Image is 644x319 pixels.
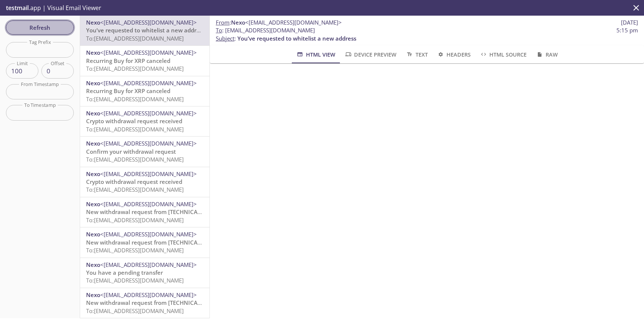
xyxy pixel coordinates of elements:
div: Nexo<[EMAIL_ADDRESS][DOMAIN_NAME]>New withdrawal request from [TECHNICAL_ID] - [DATE] 01:28:46 (C... [80,197,209,227]
span: New withdrawal request from [TECHNICAL_ID] - (CET) [86,239,229,246]
span: Nexo [86,170,100,178]
span: Crypto withdrawal request received [86,117,182,125]
div: Nexo<[EMAIL_ADDRESS][DOMAIN_NAME]>Confirm your withdrawal requestTo:[EMAIL_ADDRESS][DOMAIN_NAME] [80,137,209,166]
span: <[EMAIL_ADDRESS][DOMAIN_NAME]> [100,230,197,238]
span: Nexo [86,49,100,56]
span: You’ve requested to whitelist a new address [237,35,356,42]
span: <[EMAIL_ADDRESS][DOMAIN_NAME]> [100,200,197,208]
div: Nexo<[EMAIL_ADDRESS][DOMAIN_NAME]>You have a pending transferTo:[EMAIL_ADDRESS][DOMAIN_NAME] [80,258,209,288]
span: New withdrawal request from [TECHNICAL_ID] - (CET) [86,299,229,306]
span: <[EMAIL_ADDRESS][DOMAIN_NAME]> [100,19,197,26]
span: You have a pending transfer [86,269,163,276]
span: Confirm your withdrawal request [86,148,176,155]
div: Nexo<[EMAIL_ADDRESS][DOMAIN_NAME]>Crypto withdrawal request receivedTo:[EMAIL_ADDRESS][DOMAIN_NAME] [80,167,209,197]
span: New withdrawal request from [TECHNICAL_ID] - [DATE] 01:28:46 (CET) [86,208,272,216]
span: testmail [6,4,29,12]
span: <[EMAIL_ADDRESS][DOMAIN_NAME]> [100,109,197,117]
div: Nexo<[EMAIL_ADDRESS][DOMAIN_NAME]>New withdrawal request from [TECHNICAL_ID] - (CET)To:[EMAIL_ADD... [80,288,209,318]
span: Text [405,50,427,59]
span: Recurring Buy for XRP canceled [86,57,170,64]
span: Nexo [86,200,100,208]
span: To: [EMAIL_ADDRESS][DOMAIN_NAME] [86,65,184,72]
span: : [216,19,342,26]
span: Nexo [86,230,100,238]
span: To: [EMAIL_ADDRESS][DOMAIN_NAME] [86,95,184,103]
span: Nexo [86,79,100,87]
span: Nexo [86,109,100,117]
span: To: [EMAIL_ADDRESS][DOMAIN_NAME] [86,246,184,254]
span: To: [EMAIL_ADDRESS][DOMAIN_NAME] [86,216,184,224]
span: : [EMAIL_ADDRESS][DOMAIN_NAME] [216,26,315,34]
span: Device Preview [344,50,397,59]
span: <[EMAIL_ADDRESS][DOMAIN_NAME]> [100,291,197,299]
span: To: [EMAIL_ADDRESS][DOMAIN_NAME] [86,186,184,193]
div: Nexo<[EMAIL_ADDRESS][DOMAIN_NAME]>Crypto withdrawal request receivedTo:[EMAIL_ADDRESS][DOMAIN_NAME] [80,106,209,136]
span: Headers [437,50,471,59]
span: Subject [216,35,234,42]
span: To: [EMAIL_ADDRESS][DOMAIN_NAME] [86,277,184,284]
span: Raw [536,50,558,59]
span: Nexo [86,19,100,26]
span: Recurring Buy for XRP canceled [86,87,170,95]
div: Nexo<[EMAIL_ADDRESS][DOMAIN_NAME]>New withdrawal request from [TECHNICAL_ID] - (CET)To:[EMAIL_ADD... [80,227,209,257]
span: To: [EMAIL_ADDRESS][DOMAIN_NAME] [86,156,184,163]
span: <[EMAIL_ADDRESS][DOMAIN_NAME]> [245,19,342,26]
span: <[EMAIL_ADDRESS][DOMAIN_NAME]> [100,140,197,147]
span: [DATE] [621,19,638,26]
span: Nexo [231,19,245,26]
span: Nexo [86,291,100,299]
div: Nexo<[EMAIL_ADDRESS][DOMAIN_NAME]>You’ve requested to whitelist a new addressTo:[EMAIL_ADDRESS][D... [80,16,209,45]
span: To: [EMAIL_ADDRESS][DOMAIN_NAME] [86,307,184,315]
span: From [216,19,230,26]
span: Refresh [12,23,68,32]
span: HTML Source [480,50,527,59]
p: : [216,26,638,42]
span: <[EMAIL_ADDRESS][DOMAIN_NAME]> [100,49,197,56]
span: You’ve requested to whitelist a new address [86,26,205,34]
span: HTML View [296,50,335,59]
span: Crypto withdrawal request received [86,178,182,185]
div: Nexo<[EMAIL_ADDRESS][DOMAIN_NAME]>Recurring Buy for XRP canceledTo:[EMAIL_ADDRESS][DOMAIN_NAME] [80,76,209,106]
span: <[EMAIL_ADDRESS][DOMAIN_NAME]> [100,170,197,178]
span: To [216,26,222,34]
span: 5:15 pm [616,26,638,34]
button: Refresh [6,20,74,35]
div: Nexo<[EMAIL_ADDRESS][DOMAIN_NAME]>Recurring Buy for XRP canceledTo:[EMAIL_ADDRESS][DOMAIN_NAME] [80,46,209,76]
span: <[EMAIL_ADDRESS][DOMAIN_NAME]> [100,261,197,268]
span: Nexo [86,261,100,268]
span: Nexo [86,140,100,147]
span: <[EMAIL_ADDRESS][DOMAIN_NAME]> [100,79,197,87]
span: To: [EMAIL_ADDRESS][DOMAIN_NAME] [86,125,184,133]
span: To: [EMAIL_ADDRESS][DOMAIN_NAME] [86,35,184,42]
